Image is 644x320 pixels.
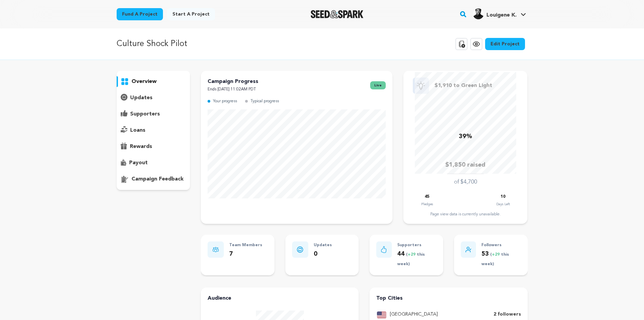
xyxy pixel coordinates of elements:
p: Campaign Progress [208,78,258,86]
p: [GEOGRAPHIC_DATA] [390,311,438,319]
span: +29 [492,253,501,257]
button: updates [117,92,190,103]
span: ( this week) [481,253,509,266]
span: Louigene K.'s Profile [472,7,527,21]
p: updates [130,94,152,102]
p: 7 [229,249,262,259]
span: +29 [408,253,417,257]
button: payout [117,157,190,168]
p: Supporters [397,241,436,249]
p: 0 [314,249,332,259]
p: 45 [425,193,429,201]
a: Edit Project [485,38,525,50]
p: Updates [314,241,332,249]
p: 44 [397,249,436,269]
p: 53 [481,249,521,269]
p: Team Members [229,241,262,249]
div: Louigene K.'s Profile [473,8,517,19]
p: Your progress [213,98,237,105]
button: campaign feedback [117,174,190,185]
p: 10 [501,193,505,201]
img: Seed&Spark Logo Dark Mode [311,10,364,18]
p: Typical progress [251,98,279,105]
span: ( this week) [397,253,425,266]
button: supporters [117,109,190,120]
a: Seed&Spark Homepage [311,10,364,18]
p: Ends [DATE] 11:02AM PDT [208,86,258,93]
div: Page view data is currently unavailable. [410,212,521,217]
img: ad94d8a6f161bc1a.jpg [473,8,484,19]
p: Days Left [496,201,510,208]
p: rewards [130,143,152,151]
button: loans [117,125,190,136]
h4: Audience [208,294,352,302]
p: overview [132,78,157,86]
button: rewards [117,141,190,152]
a: Start a project [167,8,215,20]
p: 39% [459,132,472,142]
a: Louigene K.'s Profile [472,7,527,19]
span: live [370,81,386,89]
p: loans [130,126,145,134]
p: Pledges [421,201,433,208]
p: Followers [481,241,521,249]
p: supporters [130,110,160,118]
p: of $4,700 [454,178,477,186]
p: payout [129,159,148,167]
span: Louigene K. [486,13,517,18]
p: 2 followers [494,311,521,319]
p: Culture Shock Pilot [117,38,187,50]
p: campaign feedback [132,175,184,183]
button: overview [117,76,190,87]
a: Fund a project [117,8,163,20]
h4: Top Cities [376,294,521,302]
